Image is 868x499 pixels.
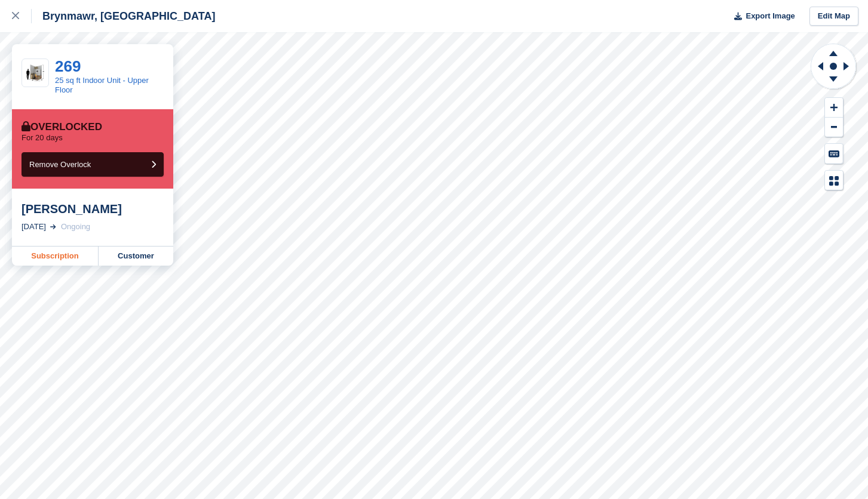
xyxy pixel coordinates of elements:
button: Export Image [727,7,795,26]
button: Map Legend [825,171,843,190]
button: Keyboard Shortcuts [825,144,843,164]
span: Remove Overlock [29,160,91,169]
div: [PERSON_NAME] [22,202,164,216]
button: Zoom Out [825,118,843,137]
button: Zoom In [825,98,843,118]
span: Export Image [746,10,795,22]
button: Remove Overlock [22,152,164,177]
a: 269 [55,57,81,75]
img: arrow-right-light-icn-cde0832a797a2874e46488d9cf13f60e5c3a73dbe684e267c42b8395dfbc2abf.svg [50,224,56,229]
div: [DATE] [22,221,46,233]
a: Customer [99,247,173,266]
p: For 20 days [22,133,63,143]
a: Edit Map [809,7,858,26]
div: Ongoing [61,221,90,233]
div: Brynmawr, [GEOGRAPHIC_DATA] [32,9,215,23]
img: 25.jpg [22,63,48,82]
a: 25 sq ft Indoor Unit - Upper Floor [55,76,149,94]
div: Overlocked [22,121,102,133]
a: Subscription [12,247,99,266]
